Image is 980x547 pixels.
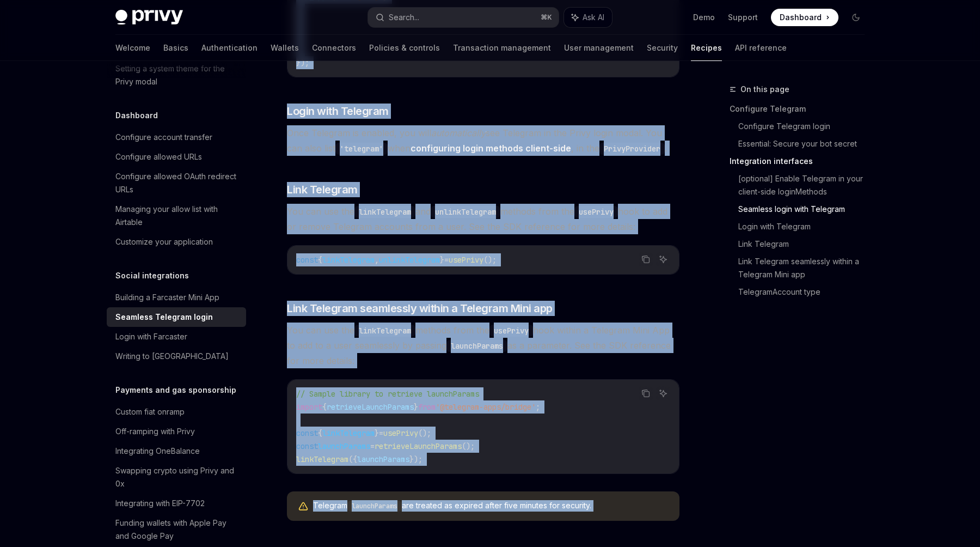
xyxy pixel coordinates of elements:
code: linkTelegram [354,325,415,337]
a: Basics [163,35,188,61]
span: = [379,428,383,438]
a: Dashboard [771,9,838,26]
a: Demo [693,12,715,23]
span: linkTelegram [296,454,348,464]
a: Configure Telegram [730,100,873,118]
button: Ask AI [656,386,670,400]
a: Seamless login with Telegram [738,200,873,218]
span: = [370,441,375,451]
span: , [375,255,379,265]
a: Configure allowed URLs [107,147,246,167]
span: = [444,255,449,265]
div: Login with Farcaster [115,330,187,343]
span: import [296,402,322,412]
a: Swapping crypto using Privy and 0x [107,461,246,494]
a: Off-ramping with Privy [107,422,246,441]
a: Authentication [201,35,258,61]
div: Integrating OneBalance [115,445,200,458]
span: const [296,441,318,451]
button: Copy the contents from the code block [639,386,653,400]
button: Ask AI [656,252,670,266]
span: }); [296,58,309,68]
span: Ask AI [583,12,604,23]
code: 'telegram' [335,143,388,155]
div: Integrating with EIP-7702 [115,497,205,510]
span: { [318,428,322,438]
span: { [318,255,322,265]
a: Writing to [GEOGRAPHIC_DATA] [107,347,246,366]
span: retrieveLaunchParams [327,402,414,412]
div: Seamless Telegram login [115,311,213,324]
span: launchParams [318,441,370,451]
a: Link Telegram seamlessly within a Telegram Mini app [738,253,873,283]
em: automatically [431,127,486,138]
span: '@telegram-apps/bridge' [436,402,536,412]
code: PrivyProvider [599,143,665,155]
span: Link Telegram [287,182,358,197]
span: from [418,402,436,412]
a: Custom fiat onramp [107,402,246,422]
h5: Social integrations [115,269,189,282]
button: Copy the contents from the code block [639,252,653,266]
span: usePrivy [449,255,483,265]
span: Once Telegram is enabled, you will see Telegram in the Privy login modal. You can also list when ... [287,125,679,156]
div: Building a Farcaster Mini App [115,291,219,304]
span: usePrivy [383,428,418,438]
a: [optional] Enable Telegram in your client-side loginMethods [738,170,873,200]
span: } [414,402,418,412]
div: Customize your application [115,235,213,248]
a: Policies & controls [369,35,440,61]
span: }); [409,454,422,464]
a: User management [564,35,634,61]
h5: Dashboard [115,109,158,122]
code: linkTelegram [354,206,415,218]
span: (); [462,441,475,451]
span: ; [536,402,540,412]
span: } [375,428,379,438]
a: Managing your allow list with Airtable [107,199,246,232]
span: (); [483,255,497,265]
a: API reference [735,35,787,61]
a: Connectors [312,35,356,61]
div: Managing your allow list with Airtable [115,203,240,229]
a: configuring login methods client-side [411,143,571,154]
span: On this page [740,83,789,96]
button: Toggle dark mode [847,9,865,26]
a: Support [728,12,758,23]
code: unlinkTelegram [431,206,500,218]
code: usePrivy [489,325,533,337]
a: Funding wallets with Apple Pay and Google Pay [107,513,246,546]
div: Configure allowed URLs [115,150,202,163]
div: Writing to [GEOGRAPHIC_DATA] [115,350,229,363]
a: Configure Telegram login [738,118,873,135]
div: Telegram are treated as expired after five minutes for security. [313,500,669,512]
span: Login with Telegram [287,104,389,119]
a: Security [647,35,678,61]
a: Login with Telegram [738,218,873,235]
span: You can use the methods from the hook within a Telegram Mini App to add to a user seamlessly by p... [287,323,679,368]
span: ⌘ K [541,13,552,22]
span: const [296,428,318,438]
a: Login with Farcaster [107,327,246,347]
a: Essential: Secure your bot secret [738,135,873,153]
a: Welcome [115,35,150,61]
span: (); [418,428,431,438]
svg: Warning [298,501,309,512]
div: Configure account transfer [115,131,212,144]
code: launchParams [347,501,402,512]
div: Swapping crypto using Privy and 0x [115,464,240,490]
a: Recipes [691,35,722,61]
span: linkTelegram [322,428,375,438]
span: // Sample library to retrieve launchParams [296,389,479,399]
code: launchParams [446,340,507,352]
div: Search... [389,11,419,24]
span: unlinkTelegram [379,255,440,265]
button: Search...⌘K [368,8,559,27]
span: retrieveLaunchParams [375,441,462,451]
span: Link Telegram seamlessly within a Telegram Mini app [287,301,553,316]
div: Configure allowed OAuth redirect URLs [115,170,240,196]
span: ({ [348,454,357,464]
h5: Payments and gas sponsorship [115,384,236,397]
span: Dashboard [780,12,822,23]
a: TelegramAccount type [738,283,873,301]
